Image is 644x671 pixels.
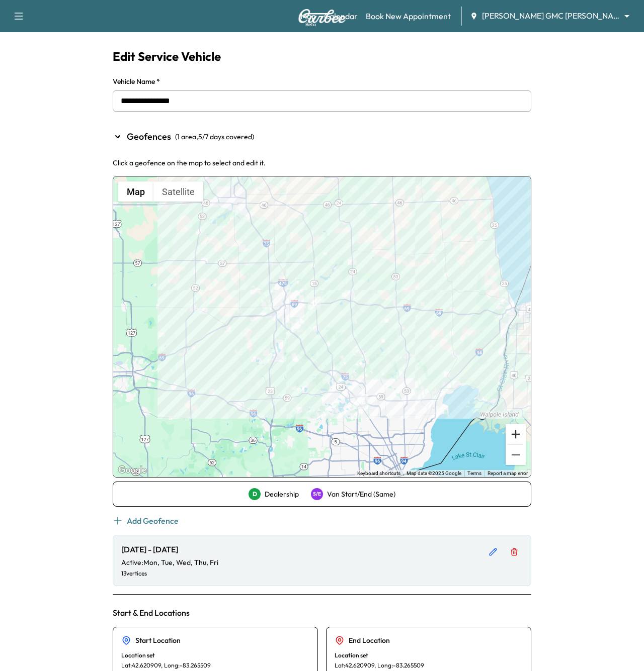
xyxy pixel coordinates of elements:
img: Google [116,464,149,477]
button: Delete geofence [506,543,523,560]
div: Beta [305,21,316,28]
span: Map data ©2025 Google [407,470,461,476]
p: Location set [121,651,309,659]
p: Lat: 42.620909 , Long: -83.265509 [335,661,523,669]
a: Book New Appointment [366,10,451,22]
h5: End Location [349,635,390,645]
h4: [DATE] - [DATE] [121,543,476,555]
h3: Geofences [127,130,171,144]
button: Add Geofence [113,515,179,527]
h1: Edit Service Vehicle [113,48,531,64]
button: Keyboard shortcuts [357,470,400,477]
a: Terms (opens in new tab) [467,470,481,476]
label: Vehicle Name * [113,76,531,86]
h5: Start Location [135,635,181,645]
button: Zoom in [506,424,526,444]
img: Curbee Logo [298,9,346,23]
span: Van Start/End (Same) [327,489,395,499]
p: Lat: 42.620909 , Long: -83.265509 [121,661,309,669]
a: Calendar [324,10,358,22]
a: Open this area in Google Maps (opens a new window) [116,464,149,477]
span: Add Geofence [127,515,179,527]
button: Geofences(1 area,5/7 days covered) [113,124,531,150]
p: Active: Mon, Tue, Wed, Thu, Fri [121,557,476,567]
div: D [249,488,261,500]
a: MapBeta [300,10,316,22]
p: Location set [335,651,523,659]
button: Show street map [118,181,153,202]
span: ( 1 area , 5 /7 days covered) [175,132,254,142]
button: Zoom out [506,445,526,465]
button: Show satellite imagery [153,181,203,202]
a: Report a map error [488,470,528,476]
span: [PERSON_NAME] GMC [PERSON_NAME] [482,10,620,22]
div: S/E [311,488,323,500]
h4: Start & End Locations [113,607,531,619]
div: Van Start & End Location (Same) [353,394,368,409]
p: 13 vertices [121,569,476,578]
button: Edit geofence details [485,543,502,560]
div: Dealership: Todd Wenzel Buick GMC Davison [308,297,321,310]
span: Dealership [265,489,299,499]
p: Click a geofence on the map to select and edit it. [113,158,531,168]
